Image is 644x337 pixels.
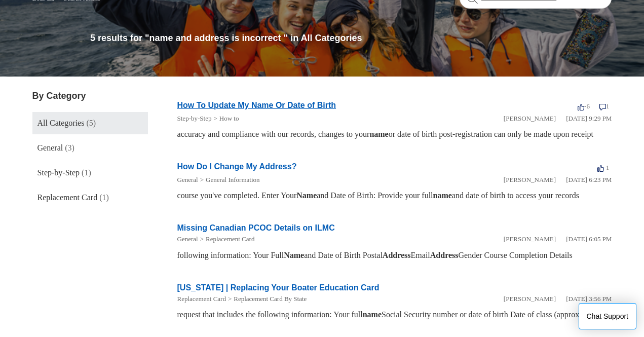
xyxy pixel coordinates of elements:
[566,235,612,243] time: 01/05/2024, 18:05
[177,295,226,303] a: Replacement Card
[177,223,335,232] a: Missing Canadian PCOC Details on ILMC
[597,164,610,171] span: -1
[37,168,80,177] span: Step-by-Step
[504,175,556,185] li: [PERSON_NAME]
[32,89,148,103] h3: By Category
[177,309,612,321] div: request that includes the following information: Your full Social Security number or date of birt...
[37,119,85,127] span: All Categories
[86,119,96,127] span: (5)
[99,193,109,202] span: (1)
[579,303,637,329] button: Chat Support
[363,310,382,319] em: name
[177,114,212,124] li: Step-by-Step
[177,249,612,261] div: following information: Your Full and Date of Birth Postal Email Gender Course Completion Details
[32,162,148,184] a: Step-by-Step (1)
[177,175,198,185] li: General
[177,128,612,140] div: accuracy and compliance with our records, changes to your or date of birth post-registration can ...
[177,190,612,202] div: course you've completed. Enter Your and Date of Birth: Provide your full and date of birth to acc...
[82,168,91,177] span: (1)
[566,295,612,303] time: 05/21/2024, 15:56
[504,114,556,124] li: [PERSON_NAME]
[177,235,198,243] a: General
[90,31,612,45] h1: 5 results for "name and address is incorrect " in All Categories
[226,294,307,304] li: Replacement Card By State
[177,162,297,171] a: How Do I Change My Address?
[37,143,63,152] span: General
[211,114,239,124] li: How to
[32,112,148,134] a: All Categories (5)
[37,193,98,202] span: Replacement Card
[504,294,556,304] li: [PERSON_NAME]
[177,101,336,109] a: How To Update My Name Or Date of Birth
[430,251,459,259] em: Address
[296,191,317,200] em: Name
[599,102,610,110] span: 1
[433,191,452,200] em: name
[198,234,255,244] li: Replacement Card
[504,234,556,244] li: [PERSON_NAME]
[206,176,259,183] a: General Information
[65,143,74,152] span: (3)
[177,294,226,304] li: Replacement Card
[177,176,198,183] a: General
[32,137,148,159] a: General (3)
[206,235,254,243] a: Replacement Card
[32,186,148,209] a: Replacement Card (1)
[198,175,260,185] li: General Information
[177,234,198,244] li: General
[566,176,612,183] time: 01/05/2024, 18:23
[177,115,212,122] a: Step-by-Step
[566,115,612,122] time: 03/15/2022, 21:29
[578,102,590,110] span: -6
[177,283,380,292] a: [US_STATE] | Replacing Your Boater Education Card
[383,251,411,259] em: Address
[234,295,307,303] a: Replacement Card By State
[219,115,239,122] a: How to
[284,251,304,259] em: Name
[369,130,388,138] em: name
